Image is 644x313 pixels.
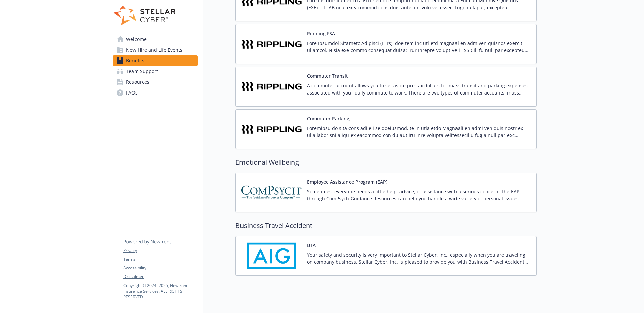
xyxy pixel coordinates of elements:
[235,221,537,231] h2: Business Travel Accident
[113,55,198,66] a: Benefits
[113,34,198,45] a: Welcome
[123,248,197,254] a: Privacy
[126,87,138,98] span: FAQs
[307,82,531,96] p: A commuter account allows you to set aside pre-tax dollars for mass transit and parking expenses ...
[307,251,531,265] p: Your safety and security is very important to Stellar Cyber, Inc., especially when you are travel...
[113,77,198,87] a: Resources
[113,45,198,55] a: New Hire and Life Events
[241,242,302,270] img: AIG American General Life Insurance Company carrier logo
[123,274,197,280] a: Disclaimer
[123,265,197,271] a: Accessibility
[307,125,531,139] p: Loremipsu do sita cons adi eli se doeiusmod, te in utla etdo Magnaali en admi ven quis nostr ex u...
[307,188,531,202] p: Sometimes, everyone needs a little help, advice, or assistance with a serious concern. The EAP th...
[307,40,531,54] p: Lore Ipsumdol Sitametc Adipisci (ELI’s), doe tem inc utl-etd magnaal en adm ven quisnos exercit u...
[126,45,182,55] span: New Hire and Life Events
[123,256,197,262] a: Terms
[307,115,350,122] button: Commuter Parking
[307,242,316,249] button: BTA
[113,66,198,77] a: Team Support
[307,72,348,79] button: Commuter Transit
[241,30,302,58] img: Rippling carrier logo
[126,34,147,45] span: Welcome
[235,157,537,167] h2: Emotional Wellbeing
[241,178,302,207] img: ComPsych Corporation carrier logo
[113,87,198,98] a: FAQs
[307,30,335,37] button: Rippling FSA
[126,66,158,77] span: Team Support
[126,55,144,66] span: Benefits
[241,72,302,101] img: Rippling carrier logo
[126,77,149,87] span: Resources
[123,283,197,300] p: Copyright © 2024 - 2025 , Newfront Insurance Services, ALL RIGHTS RESERVED
[307,178,387,185] button: Employee Assistance Program (EAP)
[241,115,302,143] img: Rippling carrier logo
